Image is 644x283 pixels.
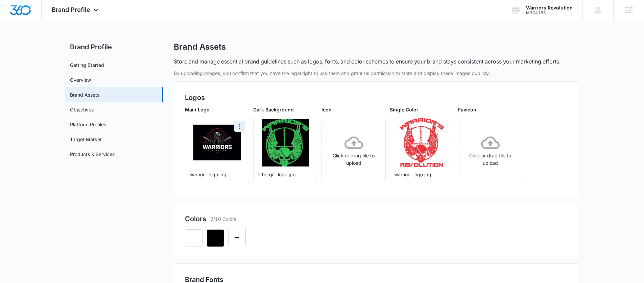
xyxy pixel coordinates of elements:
[174,70,579,77] p: By uploading images, you confirm that you have the legal right to use them and grant us permissio...
[185,106,249,113] p: Main Logo
[65,42,163,52] h2: Brand Profile
[400,118,444,167] img: User uploaded logo
[262,119,309,166] img: User uploaded logo
[70,121,106,128] a: Platform Profiles
[526,5,573,10] div: account name
[234,121,245,132] button: More
[185,214,206,224] h2: Colors
[321,106,386,113] p: Icon
[322,133,385,167] div: Click or drag file to upload
[70,151,115,158] a: Products & Services
[174,42,226,52] h1: Brand Assets
[70,106,94,113] a: Objectives
[70,61,104,69] a: Getting Started
[193,125,241,160] img: User uploaded logo
[458,106,522,113] p: Favicon
[322,118,385,182] span: Click or drag file to upload
[458,133,522,167] div: Click or drag file to upload
[185,229,202,247] button: Remove
[70,136,102,143] a: Target Market
[52,6,90,13] span: Brand Profile
[70,91,99,98] a: Brand Assets
[185,93,568,103] h2: Logos
[174,57,560,66] p: Store and manage essential brand guidelines such as logos, fonts, and color schemes to ensure you...
[458,118,522,182] span: Click or drag file to upload
[210,215,236,223] p: 2/10 Colors
[258,171,313,178] p: othergr...logo.jpg
[228,229,246,246] button: Edit Color
[207,229,224,247] button: Remove
[189,171,245,178] p: warrior...logo.jpg
[390,106,454,113] p: Single Color
[70,76,91,83] a: Overview
[253,106,317,113] p: Dark Background
[394,171,450,178] p: warrior...logo.jpg
[526,10,573,15] div: account id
